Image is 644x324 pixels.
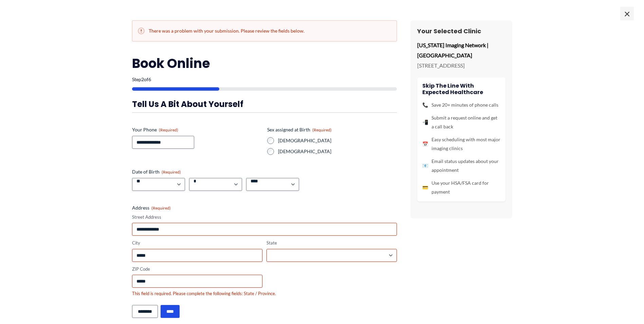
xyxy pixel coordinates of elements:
span: 6 [148,76,151,82]
span: (Required) [312,127,332,132]
label: City [132,240,262,246]
label: Your Phone [132,126,262,133]
p: [US_STATE] Imaging Network | [GEOGRAPHIC_DATA] [417,40,505,60]
h2: There was a problem with your submission. Please review the fields below. [138,28,391,34]
h2: Book Online [132,55,397,72]
h3: Your Selected Clinic [417,27,505,35]
li: Save 20+ minutes of phone calls [422,101,500,109]
span: (Required) [151,205,171,211]
span: (Required) [159,127,178,132]
label: Street Address [132,214,397,220]
span: 2 [141,76,144,82]
p: Step of [132,77,397,82]
span: 📞 [422,101,428,109]
h3: Tell us a bit about yourself [132,99,397,109]
p: [STREET_ADDRESS] [417,60,505,71]
span: (Required) [162,169,181,175]
label: State [266,240,397,246]
li: Easy scheduling with most major imaging clinics [422,135,500,153]
label: [DEMOGRAPHIC_DATA] [278,137,397,144]
legend: Date of Birth [132,168,181,175]
span: × [620,7,634,20]
div: This field is required. Please complete the following fields: State / Province. [132,290,397,297]
legend: Address [132,204,171,211]
label: [DEMOGRAPHIC_DATA] [278,148,397,155]
li: Use your HSA/FSA card for payment [422,179,500,196]
h4: Skip the line with Expected Healthcare [422,83,500,95]
span: 📅 [422,140,428,148]
li: Email status updates about your appointment [422,157,500,175]
label: ZIP Code [132,266,262,272]
span: 📧 [422,161,428,170]
li: Submit a request online and get a call back [422,113,500,131]
span: 📲 [422,118,428,127]
span: 💳 [422,183,428,192]
legend: Sex assigned at Birth [267,126,332,133]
